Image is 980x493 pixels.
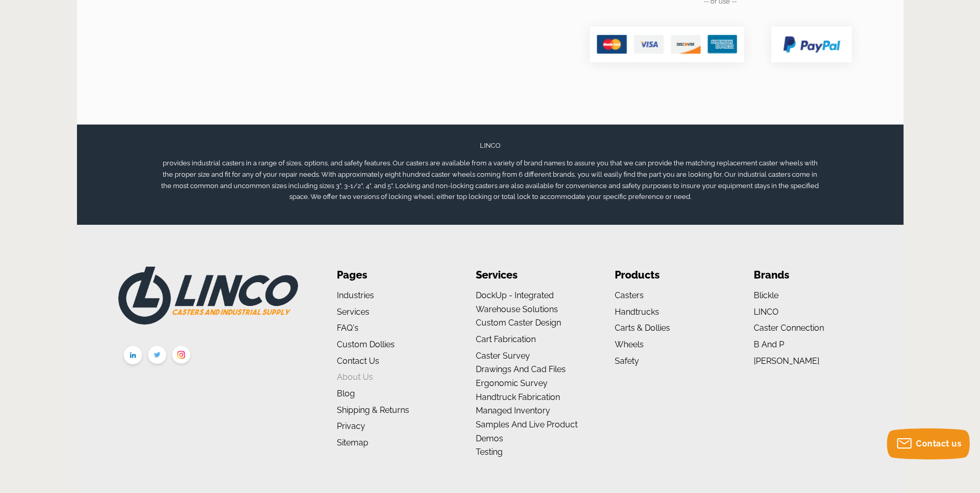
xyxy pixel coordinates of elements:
a: Casters [615,290,644,300]
span: Contact us [916,439,961,449]
img: LINCO CASTERS & INDUSTRIAL SUPPLY [118,267,298,325]
p: provides industrial casters in a range of sizes, options, and safety features. Our casters are av... [160,158,821,203]
a: Handtruck Fabrication [476,392,560,402]
li: Pages [337,267,445,284]
a: Sitemap [337,438,368,448]
button: Contact us [887,428,970,459]
a: Wheels [615,340,644,349]
a: Handtrucks [615,307,659,317]
li: Brands [754,267,862,284]
img: twitter.png [145,344,169,369]
a: Ergonomic Survey [476,378,548,388]
img: group-2120.png [758,13,865,78]
a: Services [337,307,369,317]
a: About us [337,372,373,382]
a: Custom Caster Design [476,318,561,328]
a: Contact Us [337,356,379,366]
a: Managed Inventory [476,406,550,415]
a: Carts & Dollies [615,323,670,333]
a: Custom Dollies [337,340,395,349]
a: LINCO [754,307,779,317]
a: Safety [615,356,639,366]
img: instagram.png [169,344,194,369]
a: FAQ's [337,323,359,333]
a: B and P [754,340,784,349]
a: Cart Fabrication [476,334,536,344]
a: Samples and Live Product Demos [476,420,578,443]
a: Blickle [754,290,779,300]
a: Drawings and Cad Files [476,364,566,374]
a: Industries [337,290,374,300]
a: Caster Survey [476,351,530,361]
a: Testing [476,447,503,457]
a: Blog [337,389,355,398]
li: Products [615,267,723,284]
img: group-2119.png [575,13,758,78]
a: [PERSON_NAME] [754,356,819,366]
li: Services [476,267,584,284]
img: linkedin.png [121,344,145,369]
a: Shipping & Returns [337,405,409,415]
a: Privacy [337,421,365,431]
a: DockUp - Integrated Warehouse Solutions [476,290,558,314]
a: Caster Connection [754,323,824,333]
span: LINCO [480,142,501,149]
